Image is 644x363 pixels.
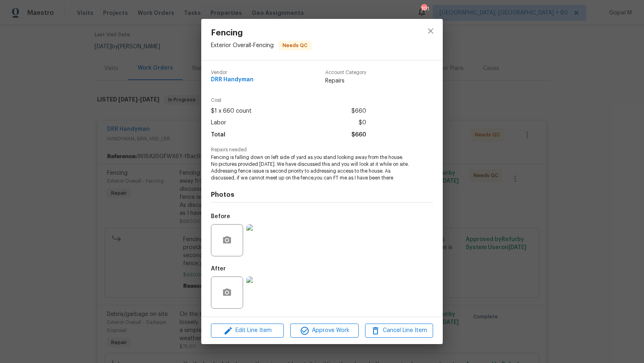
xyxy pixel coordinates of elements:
span: DRR Handyman [211,77,254,83]
div: 701 [421,5,427,13]
span: Fencing [211,29,312,37]
span: Labor [211,117,226,129]
span: Approve Work [293,326,356,336]
span: Exterior Overall - Fencing [211,43,274,48]
span: $1 x 660 count [211,105,252,117]
span: Repairs needed [211,147,433,153]
span: Fencing is falling down on left side of yard as you stand looking away from the house. No picture... [211,154,411,181]
button: close [421,21,440,41]
span: Vendor [211,70,254,75]
span: $0 [359,117,366,129]
span: Edit Line Item [213,326,281,336]
button: Approve Work [290,324,358,338]
span: Total [211,129,225,141]
span: $660 [351,129,366,141]
h5: After [211,266,226,272]
button: Cancel Line Item [365,324,433,338]
span: $660 [351,105,366,117]
span: Repairs [325,77,366,85]
span: Cost [211,98,366,103]
span: Cancel Line Item [367,326,431,336]
span: Needs QC [279,41,311,49]
span: Account Category [325,70,366,75]
h4: Photos [211,191,433,199]
button: Edit Line Item [211,324,284,338]
h5: Before [211,214,230,219]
